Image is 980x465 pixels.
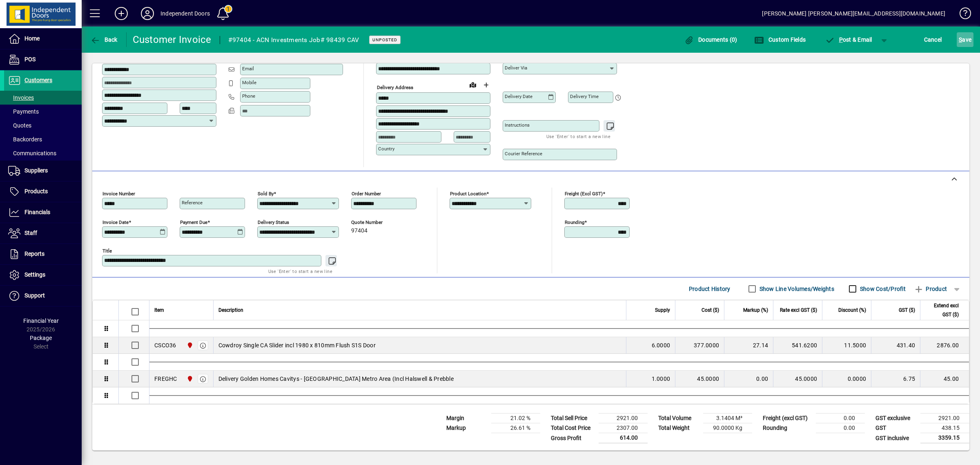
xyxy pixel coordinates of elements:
td: 2876.00 [920,337,969,354]
a: Suppliers [4,161,82,181]
span: Package [30,335,52,341]
mat-label: Invoice date [102,219,129,225]
div: #97404 - ACN Investments Job# 98439 CAV [228,34,359,47]
td: Total Volume [654,414,703,423]
mat-label: Product location [450,191,486,197]
td: 614.00 [599,433,648,443]
td: 11.5000 [822,337,871,354]
td: Total Weight [654,423,703,433]
td: Margin [442,414,491,423]
a: Home [4,29,82,49]
a: Knowledge Base [953,2,970,28]
mat-label: Mobile [242,80,256,85]
span: Staff [24,230,37,236]
label: Show Cost/Profit [858,285,906,293]
td: 45.0000 [675,371,724,387]
td: 2921.00 [599,414,648,423]
span: Products [24,188,48,194]
mat-label: Country [378,146,394,152]
span: Home [24,35,40,42]
div: FREGHC [154,375,177,383]
mat-label: Payment due [180,219,207,225]
span: Markup (%) [743,306,768,315]
td: 21.02 % [491,414,540,423]
mat-label: Title [102,248,112,254]
span: Supply [655,306,670,315]
td: 0.00 [816,414,865,423]
span: Product [914,282,947,295]
button: Custom Fields [752,32,808,47]
div: 45.0000 [778,375,817,383]
a: View on map [466,78,479,91]
a: Financials [4,202,82,223]
a: Backorders [4,132,82,146]
mat-label: Delivery status [258,219,289,225]
span: Custom Fields [754,36,806,43]
button: Choose address [479,78,492,92]
td: 431.40 [871,337,920,354]
td: 90.0000 Kg [703,423,752,433]
td: 2307.00 [599,423,648,433]
div: [PERSON_NAME] [PERSON_NAME][EMAIL_ADDRESS][DOMAIN_NAME] [762,7,945,20]
span: ave [959,33,971,46]
a: Quotes [4,118,82,132]
span: Communications [8,150,56,156]
td: 0.00 [816,423,865,433]
td: Freight (excl GST) [759,414,816,423]
td: 6.75 [871,371,920,387]
span: 6.0000 [652,341,670,349]
span: Extend excl GST ($) [925,301,959,319]
span: Financials [24,209,50,215]
span: Payments [8,108,39,115]
mat-label: Rounding [565,219,584,225]
button: Cancel [922,32,944,47]
span: Quotes [8,122,31,129]
td: GST exclusive [871,414,920,423]
td: 0.0000 [822,371,871,387]
td: 377.0000 [675,337,724,354]
mat-label: Invoice number [102,191,135,197]
span: Invoices [8,94,34,101]
span: S [959,36,962,43]
span: Documents (0) [684,36,737,43]
button: Product History [686,282,734,296]
td: Rounding [759,423,816,433]
button: Add [108,6,134,21]
span: Settings [24,271,45,278]
mat-hint: Use 'Enter' to start a new line [268,266,332,276]
span: ost & Email [825,36,872,43]
td: Total Sell Price [547,414,599,423]
td: 2921.00 [920,414,969,423]
span: Rate excl GST ($) [780,306,817,315]
td: 3.1404 M³ [703,414,752,423]
button: Back [88,32,120,47]
span: Backorders [8,136,42,143]
div: Customer Invoice [133,33,212,46]
span: POS [24,56,36,63]
button: Product [910,282,951,296]
span: Unposted [372,37,397,42]
mat-hint: Use 'Enter' to start a new line [546,132,610,141]
mat-label: Email [242,66,254,72]
span: Item [154,306,164,315]
a: Invoices [4,91,82,105]
button: Profile [134,6,160,21]
span: Discount (%) [838,306,866,315]
a: Settings [4,265,82,285]
span: Financial Year [23,317,59,324]
td: GST inclusive [871,433,920,443]
a: Communications [4,146,82,160]
a: Products [4,181,82,202]
td: 438.15 [920,423,969,433]
mat-label: Instructions [505,122,530,128]
div: 541.6200 [778,341,817,349]
span: Product History [689,282,731,295]
span: Customers [24,77,52,83]
a: Reports [4,244,82,264]
span: Back [90,36,118,43]
td: 27.14 [724,337,773,354]
mat-label: Reference [182,200,203,206]
label: Show Line Volumes/Weights [758,285,834,293]
span: Christchurch [185,374,194,383]
td: 26.61 % [491,423,540,433]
